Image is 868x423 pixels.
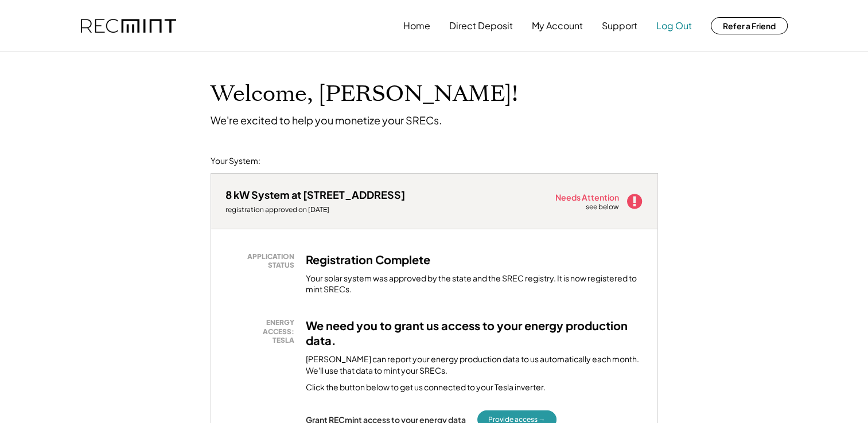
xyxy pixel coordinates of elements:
div: see below [586,202,620,212]
div: Your System: [211,155,260,167]
div: [PERSON_NAME] can report your energy production data to us automatically each month. We'll use th... [306,354,643,376]
h3: We need you to grant us access to your energy production data. [306,318,643,348]
h3: Registration Complete [306,252,430,267]
button: Log Out [656,14,692,37]
div: We're excited to help you monetize your SRECs. [211,113,442,127]
div: Your solar system was approved by the state and the SREC registry. It is now registered to mint S... [306,273,643,295]
div: registration approved on [DATE] [225,205,405,214]
img: recmint-logotype%403x.png [81,19,176,33]
button: My Account [532,14,583,37]
button: Home [403,14,430,37]
button: Support [602,14,637,37]
div: Needs Attention [555,193,620,201]
div: APPLICATION STATUS [231,252,294,270]
button: Refer a Friend [711,17,788,34]
div: Click the button below to get us connected to your Tesla inverter. [306,382,546,393]
div: ENERGY ACCESS: TESLA [231,318,294,345]
h1: Welcome, [PERSON_NAME]! [211,81,518,108]
div: 8 kW System at [STREET_ADDRESS] [225,188,405,201]
button: Direct Deposit [449,14,513,37]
